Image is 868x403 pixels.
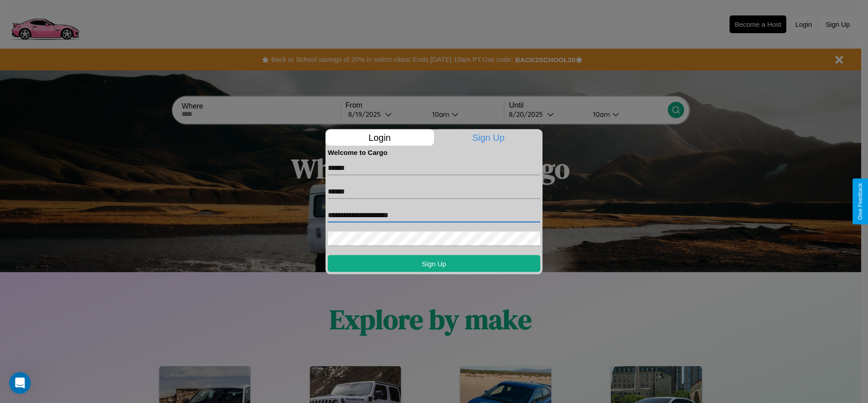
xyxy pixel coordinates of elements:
[9,372,31,394] iframe: Intercom live chat
[328,148,540,156] h4: Welcome to Cargo
[325,129,434,145] p: Login
[857,183,863,220] div: Give Feedback
[328,255,540,272] button: Sign Up
[434,129,543,145] p: Sign Up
